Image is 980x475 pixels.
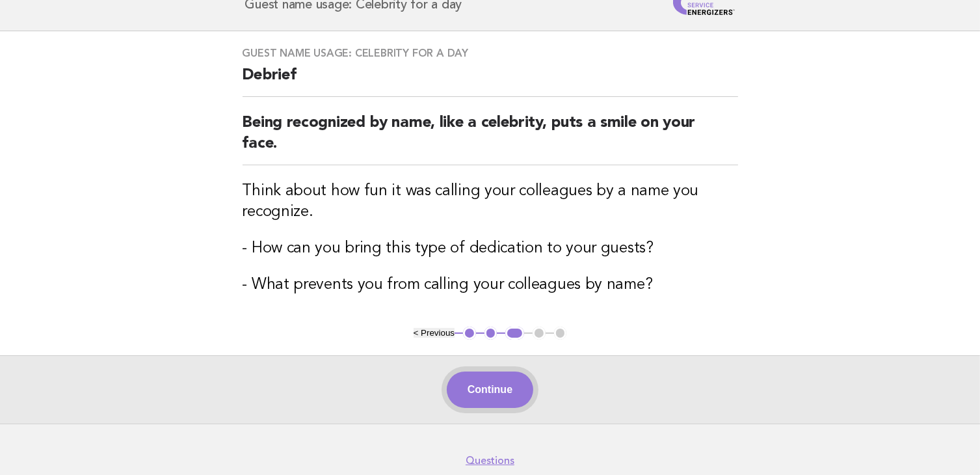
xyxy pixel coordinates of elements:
h3: Think about how fun it was calling your colleagues by a name you recognize. [243,181,738,223]
button: 3 [505,327,524,340]
h2: Being recognized by name, like a celebrity, puts a smile on your face. [243,113,738,165]
h3: - How can you bring this type of dedication to your guests? [243,238,738,259]
button: 2 [484,327,497,340]
button: < Previous [414,328,455,338]
button: 1 [463,327,476,340]
a: Questions [466,454,514,467]
h2: Debrief [243,65,738,97]
h3: Guest name usage: Celebrity for a day [243,47,738,60]
button: Continue [447,372,533,408]
h3: - What prevents you from calling your colleagues by name? [243,275,738,295]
